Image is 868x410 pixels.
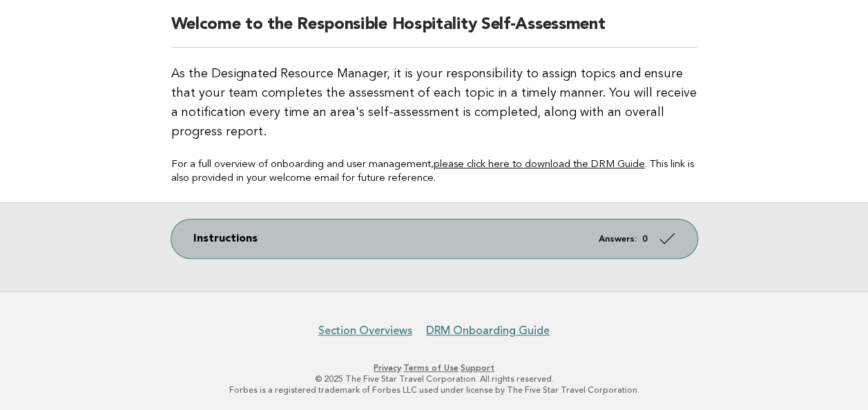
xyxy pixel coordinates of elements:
[19,362,849,373] p: · ·
[642,235,648,244] strong: 0
[434,159,645,170] a: please click here to download the DRM Guide
[461,363,494,373] a: Support
[403,363,459,373] a: Terms of Use
[171,219,697,258] a: Instructions Answers: 0
[374,363,401,373] a: Privacy
[599,235,637,244] em: Answers:
[171,14,697,48] h2: Welcome to the Responsible Hospitality Self-Assessment
[171,158,697,186] p: For a full overview of onboarding and user management, . This link is also provided in your welco...
[19,373,849,384] p: © 2025 The Five Star Travel Corporation. All rights reserved.
[318,324,412,338] a: Section Overviews
[171,64,697,141] p: As the Designated Resource Manager, it is your responsibility to assign topics and ensure that yo...
[426,324,550,338] a: DRM Onboarding Guide
[19,384,849,396] p: Forbes is a registered trademark of Forbes LLC used under license by The Five Star Travel Corpora...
